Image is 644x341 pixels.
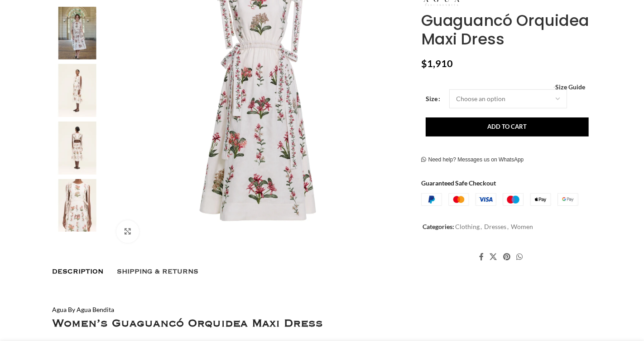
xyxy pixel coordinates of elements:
[423,222,454,230] span: Categories:
[50,7,105,60] img: Agua By Agua Bendita
[50,122,105,175] img: Agua By Agua Bendita
[421,58,453,69] bdi: 1,910
[481,221,482,231] span: ,
[50,179,105,232] img: Agua By Agua Bendita
[514,250,526,263] a: WhatsApp social link
[456,222,480,230] a: Clothing
[421,179,496,187] strong: Guaranteed Safe Checkout
[50,64,105,117] img: Agua By Agua Bendita Maxi dress
[426,94,440,104] label: Size
[421,58,427,69] span: $
[52,306,114,313] a: Agua By Agua Bendita
[511,222,533,230] a: Women
[117,268,198,275] span: Shipping & Returns
[52,268,103,275] span: Description
[421,156,524,164] a: Need help? Messages us on WhatsApp
[421,11,592,49] h1: Guaguancó Orquidea Maxi Dress
[426,117,589,136] button: Add to cart
[421,193,578,206] img: guaranteed-safe-checkout-bordered.j
[500,250,513,263] a: Pinterest social link
[487,250,500,263] a: X social link
[508,221,509,231] span: ,
[476,250,487,263] a: Facebook social link
[52,320,323,327] strong: Women’s Guaguancó Orquidea Maxi Dress
[485,222,507,230] a: Dresses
